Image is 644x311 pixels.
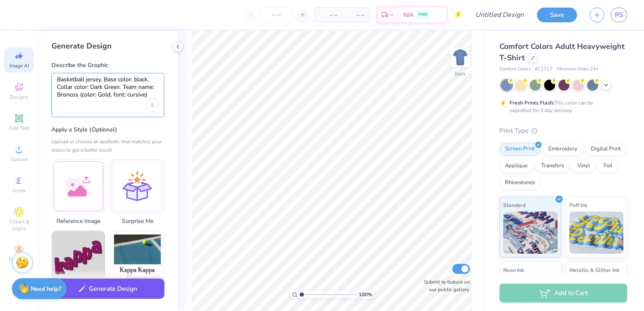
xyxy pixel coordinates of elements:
[347,11,364,19] span: – –
[359,291,372,298] span: 100 %
[419,278,470,293] label: Submit to feature on our public gallery.
[57,76,159,99] textarea: Basketball jersey. Base color: black. Collar color: Dark Green. Team name: Broncos (color: Gold, ...
[611,8,627,22] a: RS
[260,7,293,22] input: – –
[51,61,164,70] label: Describe the Graphic
[557,66,599,73] span: Minimum Order: 24 +
[452,49,469,66] img: Back
[569,201,587,209] span: Puff Ink
[536,160,569,172] div: Transfers
[499,143,540,155] div: Screen Print
[320,11,337,19] span: – –
[503,212,558,254] img: Standard
[569,265,619,274] span: Metallic & Glitter Ink
[499,160,533,172] div: Applique
[9,62,29,69] span: Image AI
[51,137,164,154] div: Upload or choose an aesthetic that matches your vision to get a better result
[499,177,540,189] div: Rhinestones
[110,217,164,225] span: Surprise Me
[51,126,164,134] label: Apply a Style (Optional)
[52,231,105,284] img: Text-Based
[11,156,27,163] span: Upload
[51,279,164,299] button: Generate Design
[499,41,625,63] span: Comfort Colors Adult Heavyweight T-Shirt
[9,256,29,263] span: Decorate
[145,98,159,112] div: Upload image
[13,187,26,194] span: Greek
[419,12,427,18] span: FREE
[469,6,531,23] input: Untitled Design
[499,126,627,136] div: Print Type
[403,11,413,19] span: N/A
[111,231,164,284] img: Photorealistic
[51,41,164,51] div: Generate Design
[4,218,34,232] span: Clipart & logos
[503,201,526,209] span: Standard
[572,160,596,172] div: Vinyl
[510,99,554,106] strong: Fresh Prints Flash:
[10,94,28,100] span: Designs
[543,143,583,155] div: Embroidery
[455,70,466,78] div: Back
[535,66,553,73] span: # C1717
[9,125,29,131] span: Add Text
[585,143,626,155] div: Digital Print
[503,265,524,274] span: Neon Ink
[615,10,623,20] span: RS
[569,212,624,254] img: Puff Ink
[31,285,61,293] strong: Need help?
[598,160,618,172] div: Foil
[51,217,105,225] span: Reference Image
[537,8,577,22] button: Save
[510,99,613,114] div: This color can be expedited for 5 day delivery.
[499,66,531,73] span: Comfort Colors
